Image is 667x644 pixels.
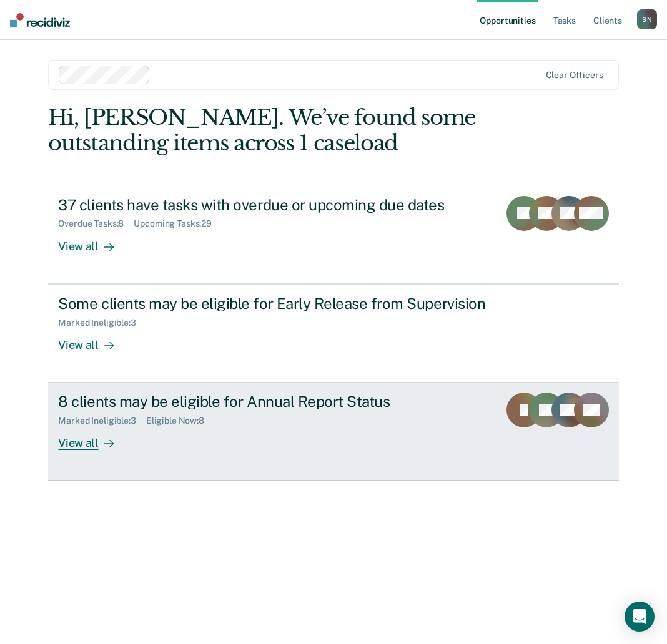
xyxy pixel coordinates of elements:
[58,318,146,328] div: Marked Ineligible : 3
[637,9,657,29] button: SN
[637,9,657,29] div: S N
[58,295,497,313] div: Some clients may be eligible for Early Release from Supervision
[625,602,655,632] div: Open Intercom Messenger
[48,105,505,156] div: Hi, [PERSON_NAME]. We’ve found some outstanding items across 1 caseload
[58,416,146,426] div: Marked Ineligible : 3
[48,383,618,481] a: 8 clients may be eligible for Annual Report StatusMarked Ineligible:3Eligible Now:8View all
[58,229,128,253] div: View all
[146,416,214,426] div: Eligible Now : 8
[48,186,618,284] a: 37 clients have tasks with overdue or upcoming due datesOverdue Tasks:8Upcoming Tasks:29View all
[58,426,128,451] div: View all
[58,393,488,411] div: 8 clients may be eligible for Annual Report Status
[48,284,618,383] a: Some clients may be eligible for Early Release from SupervisionMarked Ineligible:3View all
[58,328,128,352] div: View all
[134,218,222,229] div: Upcoming Tasks : 29
[58,218,134,229] div: Overdue Tasks : 8
[58,196,488,214] div: 37 clients have tasks with overdue or upcoming due dates
[546,70,603,80] div: Clear officers
[10,13,70,27] img: Recidiviz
